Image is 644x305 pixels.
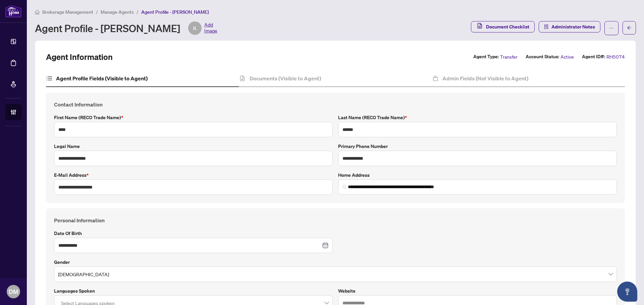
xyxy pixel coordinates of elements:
[544,24,549,29] span: solution
[609,26,614,30] span: ellipsis
[338,287,617,295] label: Website
[35,10,40,14] span: home
[46,52,113,62] h2: Agent Information
[54,216,617,224] h4: Personal Information
[204,21,217,35] span: Add Image
[5,5,21,17] img: logo
[58,268,613,281] span: Male
[54,287,333,295] label: Languages spoken
[627,25,632,30] span: arrow-left
[471,21,535,32] button: Document Checklist
[96,8,98,16] li: /
[560,53,574,61] span: Active
[582,53,605,61] label: Agent ID#:
[250,74,321,82] h4: Documents (Visible to Agent)
[54,143,333,150] label: Legal Name
[137,8,139,16] li: /
[141,9,209,15] span: Agent Profile - [PERSON_NAME]
[101,9,134,15] span: Manage Agents
[35,21,217,35] div: Agent Profile - [PERSON_NAME]
[193,24,197,32] span: JL
[54,114,333,121] label: First Name (RECO Trade Name)
[526,53,559,61] label: Account Status:
[442,74,528,82] h4: Admin Fields (Not Visible to Agent)
[42,9,93,15] span: Brokerage Management
[539,21,600,32] button: Administrator Notes
[56,74,148,82] h4: Agent Profile Fields (Visible to Agent)
[486,21,529,32] span: Document Checklist
[54,230,333,237] label: Date of Birth
[342,185,346,189] img: search_icon
[606,53,625,61] span: RH5074
[9,287,18,296] span: DM
[54,100,617,108] h4: Contact Information
[54,171,333,179] label: E-mail Address
[500,53,518,61] span: Transfer
[54,258,617,266] label: Gender
[473,53,499,61] label: Agent Type:
[551,21,595,32] span: Administrator Notes
[338,143,617,150] label: Primary Phone Number
[617,282,637,302] button: Open asap
[338,171,617,179] label: Home Address
[338,114,617,121] label: Last Name (RECO Trade Name)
